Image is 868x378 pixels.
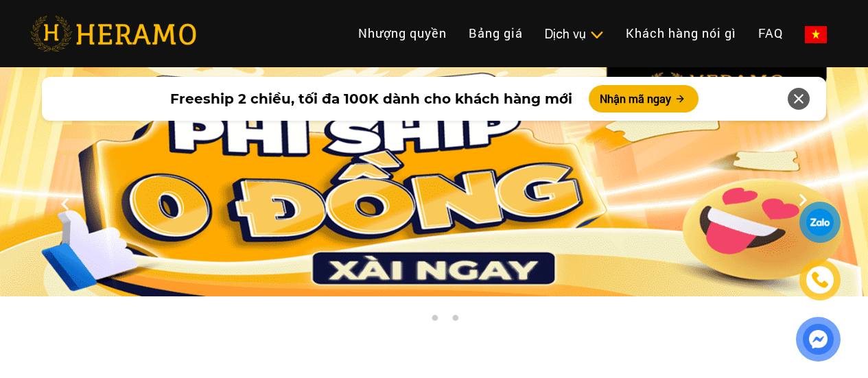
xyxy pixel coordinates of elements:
[615,19,747,48] a: Khách hàng nói gì
[170,88,572,109] span: Freeship 2 chiều, tối đa 100K dành cho khách hàng mới
[589,85,699,113] button: Nhận mã ngay
[407,314,421,328] button: 1
[545,25,604,43] div: Dịch vụ
[347,19,458,48] a: Nhượng quyền
[458,19,534,48] a: Bảng giá
[427,314,441,328] button: 2
[801,261,838,298] a: phone-icon
[30,16,196,51] img: heramo-logo.png
[589,28,604,42] img: subToggleIcon
[747,19,794,48] a: FAQ
[805,26,827,43] img: vn-flag.png
[812,272,828,287] img: phone-icon
[448,314,462,328] button: 3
